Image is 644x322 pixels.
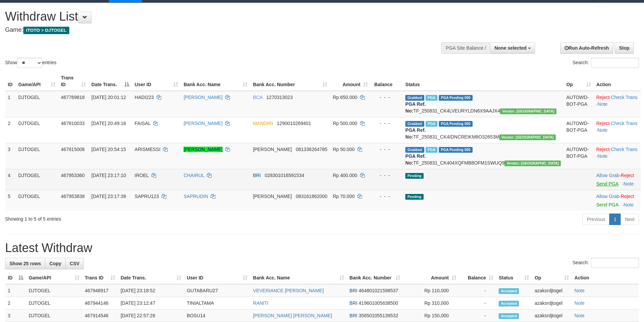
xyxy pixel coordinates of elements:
span: Copy 028301016591534 to clipboard [265,173,304,178]
span: Copy 1290010269401 to clipboard [277,121,311,126]
a: CSV [65,258,84,269]
span: [DATE] 20:54:15 [91,147,126,152]
span: Marked by azaksrdjtogel [426,121,437,127]
div: PGA Site Balance / [442,42,490,54]
span: SAPRU123 [135,194,159,199]
h1: Latest Withdraw [5,241,639,255]
a: [PERSON_NAME] [PERSON_NAME] [253,313,332,318]
td: 3 [5,309,26,322]
span: [DATE] 20:49:16 [91,121,126,126]
span: Vendor URL: https://checkout4.1velocity.biz [499,134,556,140]
span: BRI [350,313,357,318]
span: 467769818 [61,95,85,100]
b: PGA Ref. No: [405,101,426,114]
a: Reject [621,194,634,199]
th: Date Trans.: activate to sort column descending [89,72,132,91]
label: Show entries [5,58,56,68]
span: Copy 083161862000 to clipboard [296,194,327,199]
span: Rp 650.000 [333,95,357,100]
span: Pending [405,173,424,179]
span: Vendor URL: https://checkout4.1velocity.biz [500,108,556,114]
a: Stop [615,42,634,54]
span: Marked by azaksrdjtogel [426,147,437,153]
td: [DATE] 22:57:26 [118,309,184,322]
span: Rp 400.000 [333,173,357,178]
td: 2 [5,117,16,143]
div: - - - [373,146,400,153]
td: 2 [5,297,26,309]
td: 467948917 [82,284,118,297]
td: 3 [5,143,16,169]
td: · [594,169,641,190]
span: 467810033 [61,121,85,126]
th: Game/API: activate to sort column ascending [16,72,58,91]
a: Send PGA [596,181,618,187]
a: Check Trans [611,121,638,126]
button: None selected [490,42,535,54]
a: Allow Grab [596,194,619,199]
td: 1 [5,91,16,117]
td: azaksrdjtogel [532,284,572,297]
span: Grabbed [405,95,424,101]
a: Note [598,153,608,159]
td: BOSU14 [184,309,250,322]
th: ID: activate to sort column descending [5,272,26,284]
span: Vendor URL: https://checkout4.1velocity.biz [504,160,561,166]
th: Trans ID: activate to sort column ascending [82,272,118,284]
td: 467914546 [82,309,118,322]
input: Search: [591,58,639,68]
a: Reject [596,121,610,126]
span: Copy 419601005638500 to clipboard [359,300,398,306]
a: Allow Grab [596,173,619,178]
b: PGA Ref. No: [405,127,426,140]
th: User ID: activate to sort column ascending [184,272,250,284]
th: Bank Acc. Number: activate to sort column ascending [250,72,330,91]
td: AUTOWD-BOT-PGA [564,91,593,117]
span: Rp 70.000 [333,194,355,199]
a: [PERSON_NAME] [184,121,222,126]
span: Copy 464801021598537 to clipboard [359,288,398,293]
span: BRI [350,300,357,306]
td: [DATE] 23:12:47 [118,297,184,309]
span: [PERSON_NAME] [253,194,292,199]
input: Search: [591,258,639,268]
a: Send PGA [596,202,618,207]
span: 467953838 [61,194,85,199]
span: Copy 1270313023 to clipboard [266,95,293,100]
div: - - - [373,120,400,127]
td: 5 [5,190,16,211]
td: AUTOWD-BOT-PGA [564,143,593,169]
td: DJTOGEL [16,117,58,143]
a: 1 [609,214,621,225]
a: Note [624,181,634,187]
td: Rp 310,000 [403,297,459,309]
th: Amount: activate to sort column ascending [330,72,371,91]
td: · [594,190,641,211]
a: Reject [596,147,610,152]
a: CHAIRUL [184,173,204,178]
span: ARISMESSI [135,147,160,152]
a: Note [624,202,634,207]
th: Op: activate to sort column ascending [564,72,593,91]
td: DJTOGEL [16,169,58,190]
a: [PERSON_NAME] [184,147,222,152]
label: Search: [573,258,639,268]
span: CSV [70,261,79,266]
span: · [596,194,621,199]
a: Note [574,288,585,293]
a: Check Trans [611,147,638,152]
td: azaksrdjtogel [532,297,572,309]
td: Rp 150,000 [403,309,459,322]
td: AUTOWD-BOT-PGA [564,117,593,143]
th: Status [403,72,564,91]
span: Copy 081336264785 to clipboard [296,147,327,152]
th: Status: activate to sort column ascending [496,272,532,284]
th: Game/API: activate to sort column ascending [26,272,82,284]
a: Run Auto-Refresh [560,42,613,54]
td: · · [594,143,641,169]
td: · · [594,117,641,143]
b: PGA Ref. No: [405,153,426,166]
span: 467953360 [61,173,85,178]
span: 467815008 [61,147,85,152]
span: Grabbed [405,121,424,127]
